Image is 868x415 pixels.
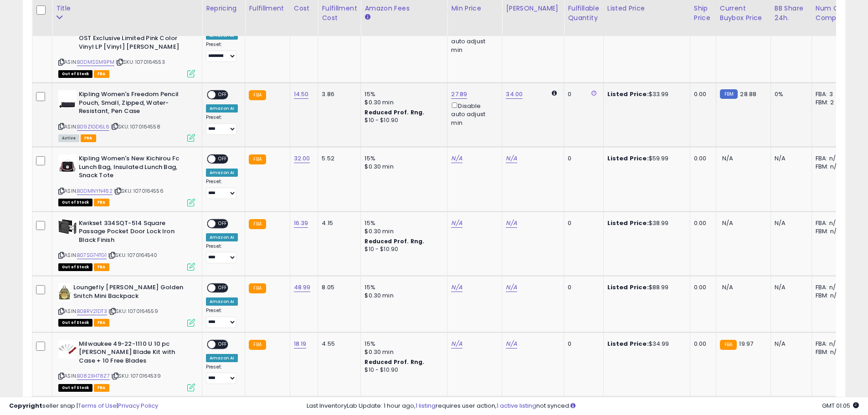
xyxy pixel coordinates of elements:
div: $10 - $10.90 [365,117,440,124]
small: FBA [249,154,266,164]
span: FBA [94,263,109,271]
b: Listed Price: [607,219,649,227]
div: $0.30 min [365,163,440,171]
img: 41TapzK5MOL._SL40_.jpg [58,340,77,358]
span: FBA [94,199,109,206]
span: All listings that are currently out of stock and unavailable for purchase on Amazon [58,199,92,206]
div: $59.99 [607,154,683,163]
div: 15% [365,283,440,292]
div: Amazon Fees [365,4,443,13]
small: FBA [249,219,266,229]
div: $38.99 [607,219,683,227]
div: $10 - $10.90 [365,246,440,253]
div: seller snap | | [9,402,158,410]
a: 14.50 [294,90,309,99]
div: Disable auto adjust min [451,28,495,54]
a: B07SG74TG1 [77,251,107,259]
a: 48.99 [294,283,311,292]
div: BB Share 24h. [775,4,808,23]
span: N/A [722,219,733,227]
div: Ship Price [694,4,712,23]
b: Listed Price: [607,90,649,98]
span: FBA [81,134,96,142]
span: | SKU: 1070164540 [108,251,157,259]
small: FBA [249,90,266,100]
div: 15% [365,154,440,163]
div: Listed Price [607,4,686,13]
div: 0 [568,340,596,348]
div: 3.86 [322,90,354,98]
span: OFF [216,284,230,292]
div: Preset: [206,243,238,264]
div: 0.00 [694,154,709,163]
span: OFF [216,155,230,163]
span: All listings that are currently out of stock and unavailable for purchase on Amazon [58,70,92,78]
div: $88.99 [607,283,683,292]
b: Reduced Prof. Rng. [365,237,424,245]
div: Fulfillment [249,4,286,13]
span: 2025-09-16 01:05 GMT [822,401,859,410]
div: ASIN: [58,90,195,141]
div: ASIN: [58,17,195,77]
div: Preset: [206,364,238,384]
div: FBM: n/a [816,348,846,356]
div: 15% [365,90,440,98]
div: N/A [775,340,805,348]
div: Fulfillable Quantity [568,4,599,23]
span: 28.88 [740,90,756,98]
a: B082XH78Z7 [77,372,110,380]
small: FBA [249,283,266,293]
div: $10 - $10.90 [365,366,440,374]
a: N/A [451,339,462,348]
span: All listings currently available for purchase on Amazon [58,134,79,142]
div: Preset: [206,179,238,199]
span: FBA [94,70,109,78]
a: B0DMNYN462 [77,187,113,195]
div: FBA: n/a [816,283,846,292]
b: Reduced Prof. Rng. [365,108,424,116]
div: Min Price [451,4,498,13]
div: Amazon AI [206,354,238,362]
div: Preset: [206,41,238,62]
span: FBA [94,319,109,327]
div: Amazon AI [206,169,238,177]
img: 41NY7OeLYXL._SL40_.jpg [58,283,71,302]
div: $0.30 min [365,98,440,107]
b: Reduced Prof. Rng. [365,358,424,366]
div: $33.99 [607,90,683,98]
div: 0.00 [694,90,709,98]
span: | SKU: 1070164553 [116,58,165,66]
span: | SKU: 1070164539 [111,372,161,379]
div: Current Buybox Price [720,4,767,23]
b: Kipling Women's Freedom Pencil Pouch, Small, Zipped, Water-Resistant, Pen Case [79,90,190,118]
div: FBA: n/a [816,219,846,227]
div: Amazon AI [206,104,238,113]
div: Preset: [206,307,238,328]
span: All listings that are currently out of stock and unavailable for purchase on Amazon [58,319,92,327]
div: $0.30 min [365,348,440,356]
div: FBM: 2 [816,98,846,107]
a: N/A [451,154,462,163]
div: FBA: n/a [816,154,846,163]
div: $0.30 min [365,292,440,300]
b: Loungefly [PERSON_NAME] Golden Snitch Mini Backpack [73,283,184,302]
a: 32.00 [294,154,310,163]
a: 16.39 [294,219,308,228]
div: 8.05 [322,283,354,292]
div: N/A [775,219,805,227]
span: | SKU: 1070164558 [111,123,160,130]
img: 41ud46BAX2L._SL40_.jpg [58,154,77,173]
b: Milwaukee 49-22-1110 U 10 pc [PERSON_NAME] Blade Kit with Case + 10 Free Blades [79,340,190,368]
a: 34.00 [506,90,523,99]
img: 31v51JxhSOL._SL40_.jpg [58,219,77,234]
span: FBA [94,384,109,392]
div: $34.99 [607,340,683,348]
a: N/A [451,283,462,292]
a: 27.89 [451,90,467,99]
a: Terms of Use [78,401,117,410]
div: [PERSON_NAME] [506,4,560,13]
a: Privacy Policy [118,401,158,410]
div: Fulfillment Cost [322,4,357,23]
span: All listings that are currently out of stock and unavailable for purchase on Amazon [58,384,92,392]
div: Cost [294,4,314,13]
